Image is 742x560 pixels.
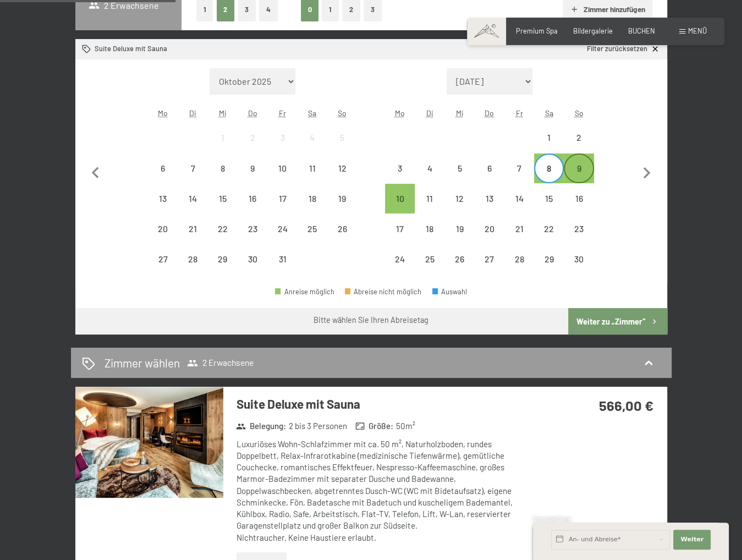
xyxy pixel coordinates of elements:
[178,153,208,183] div: Anreise nicht möglich
[238,153,267,183] div: Thu Oct 09 2025
[314,315,428,326] div: Bitte wählen Sie Ihren Abreisetag
[564,214,593,244] div: Sun Nov 23 2025
[327,153,357,183] div: Sun Oct 12 2025
[444,214,474,244] div: Anreise nicht möglich
[298,214,327,244] div: Sat Oct 25 2025
[446,224,473,252] div: 19
[416,255,443,282] div: 25
[534,244,564,274] div: Sat Nov 29 2025
[564,153,593,183] div: Sun Nov 09 2025
[328,164,356,191] div: 12
[327,123,357,152] div: Sun Oct 05 2025
[564,123,593,152] div: Sun Nov 02 2025
[299,224,326,252] div: 25
[534,214,564,244] div: Sat Nov 22 2025
[415,244,444,274] div: Anreise nicht möglich
[386,164,414,191] div: 3
[535,164,563,191] div: 8
[534,184,564,213] div: Sat Nov 15 2025
[148,184,178,213] div: Anreise nicht möglich
[187,358,254,369] span: 2 Erwachsene
[208,214,238,244] div: Anreise nicht möglich
[564,184,593,213] div: Anreise nicht möglich
[587,44,660,54] a: Filter zurücksetzen
[415,184,444,213] div: Tue Nov 11 2025
[415,153,444,183] div: Tue Nov 04 2025
[476,255,503,282] div: 27
[355,420,394,432] strong: Größe :
[189,108,196,118] abbr: Dienstag
[535,133,563,161] div: 1
[267,184,297,213] div: Anreise nicht möglich
[565,194,592,222] div: 16
[178,244,208,274] div: Tue Oct 28 2025
[504,214,534,244] div: Fri Nov 21 2025
[415,184,444,213] div: Anreise nicht möglich
[476,164,503,191] div: 6
[565,133,592,161] div: 2
[505,164,533,191] div: 7
[327,214,357,244] div: Anreise nicht möglich
[279,108,286,118] abbr: Freitag
[298,184,327,213] div: Anreise nicht möglich
[327,214,357,244] div: Sun Oct 26 2025
[345,288,422,295] div: Abreise nicht möglich
[534,153,564,183] div: Sat Nov 08 2025
[208,153,238,183] div: Wed Oct 08 2025
[208,123,238,152] div: Wed Oct 01 2025
[568,308,667,334] button: Weiter zu „Zimmer“
[415,214,444,244] div: Anreise nicht möglich
[178,244,208,274] div: Anreise nicht möglich
[504,184,534,213] div: Fri Nov 14 2025
[239,194,266,222] div: 16
[504,184,534,213] div: Anreise nicht möglich
[415,153,444,183] div: Anreise nicht möglich
[299,194,326,222] div: 18
[395,108,405,118] abbr: Montag
[415,214,444,244] div: Tue Nov 18 2025
[239,224,266,252] div: 23
[299,164,326,191] div: 11
[444,153,474,183] div: Wed Nov 05 2025
[565,224,592,252] div: 23
[534,184,564,213] div: Anreise nicht möglich
[564,184,593,213] div: Sun Nov 16 2025
[209,194,237,222] div: 15
[267,244,297,274] div: Anreise nicht möglich
[105,355,180,371] h2: Zimmer wählen
[416,194,443,222] div: 11
[238,184,267,213] div: Anreise nicht möglich
[446,194,473,222] div: 12
[148,244,178,274] div: Mon Oct 27 2025
[238,214,267,244] div: Thu Oct 23 2025
[475,244,504,274] div: Thu Nov 27 2025
[628,26,655,35] a: BUCHEN
[208,244,238,274] div: Wed Oct 29 2025
[385,244,415,274] div: Anreise nicht möglich
[432,288,468,295] div: Auswahl
[288,420,347,432] span: 2 bis 3 Personen
[148,153,178,183] div: Anreise nicht möglich
[82,44,167,54] div: Suite Deluxe mit Sauna
[680,535,703,544] span: Weiter
[504,244,534,274] div: Anreise nicht möglich
[268,255,296,282] div: 31
[516,26,558,35] a: Premium Spa
[564,153,593,183] div: Anreise möglich
[534,123,564,152] div: Anreise nicht möglich
[475,153,504,183] div: Anreise nicht möglich
[267,123,297,152] div: Anreise nicht möglich
[564,214,593,244] div: Anreise nicht möglich
[385,244,415,274] div: Mon Nov 24 2025
[504,214,534,244] div: Anreise nicht möglich
[385,184,415,213] div: Mon Nov 10 2025
[564,123,593,152] div: Anreise nicht möglich
[149,194,177,222] div: 13
[327,184,357,213] div: Anreise nicht möglich
[268,224,296,252] div: 24
[308,108,316,118] abbr: Samstag
[476,224,503,252] div: 20
[444,244,474,274] div: Anreise nicht möglich
[208,123,238,152] div: Anreise nicht möglich
[475,184,504,213] div: Thu Nov 13 2025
